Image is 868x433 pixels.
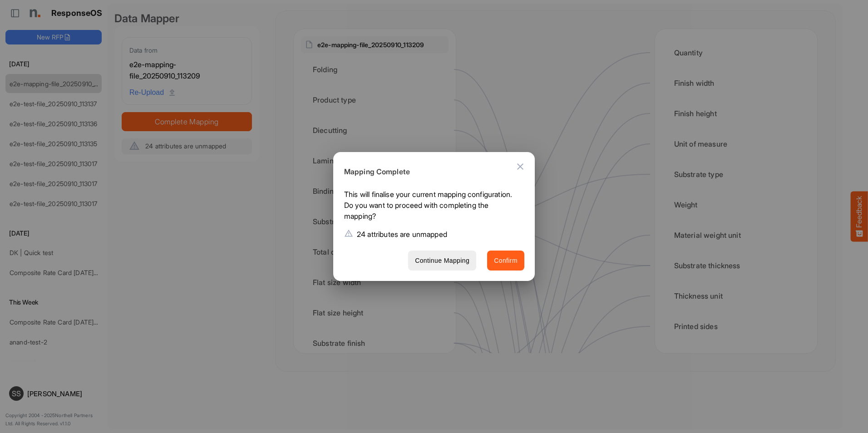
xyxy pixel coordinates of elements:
[487,251,524,271] button: Confirm
[509,156,531,177] button: Close dialog
[344,166,517,178] h6: Mapping Complete
[344,189,517,225] p: This will finalise your current mapping configuration. Do you want to proceed with completing the...
[415,255,469,266] span: Continue Mapping
[494,255,518,266] span: Confirm
[357,229,447,240] p: 24 attributes are unmapped
[408,251,476,271] button: Continue Mapping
